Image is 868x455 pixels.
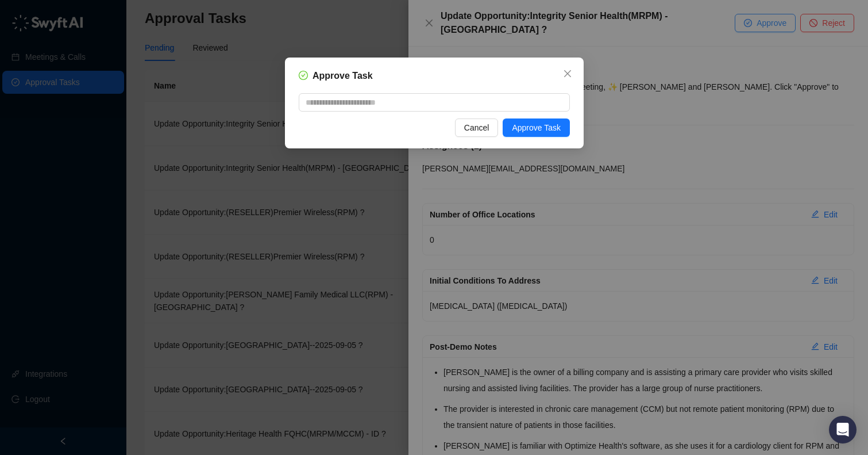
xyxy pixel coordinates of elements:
[512,121,561,134] span: Approve Task
[558,64,577,83] button: Close
[313,69,373,83] h5: Approve Task
[299,71,308,80] span: check-circle
[454,118,498,137] button: Cancel
[464,121,489,134] span: Cancel
[563,69,572,78] span: close
[829,416,857,443] div: Open Intercom Messenger
[503,118,570,137] button: Approve Task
